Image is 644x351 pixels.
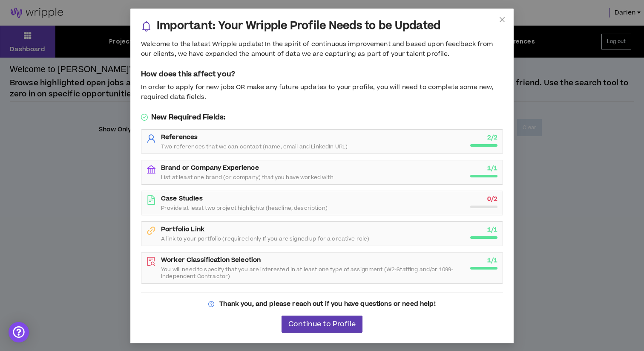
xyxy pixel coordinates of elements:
[161,266,465,280] span: You will need to specify that you are interested in at least one type of assignment (W2-Staffing ...
[147,165,156,174] span: bank
[161,163,259,172] strong: Brand or Company Experience
[161,235,369,242] span: A link to your portfolio (required only If you are signed up for a creative role)
[141,83,503,102] div: In order to apply for new jobs OR make any future updates to your profile, you will need to compl...
[157,19,440,33] h3: Important: Your Wripple Profile Needs to be Updated
[487,133,497,142] strong: 2 / 2
[219,299,435,308] strong: Thank you, and please reach out if you have questions or need help!
[161,133,198,142] strong: References
[491,9,514,32] button: Close
[161,194,203,203] strong: Case Studies
[499,16,506,23] span: close
[161,225,204,234] strong: Portfolio Link
[487,225,497,234] strong: 1 / 1
[161,174,333,181] span: List at least one brand (or company) that you have worked with
[141,112,503,122] h5: New Required Fields:
[161,205,328,212] span: Provide at least two project highlights (headline, description)
[141,69,503,79] h5: How does this affect you?
[141,114,148,121] span: check-circle
[147,226,156,235] span: link
[9,322,29,342] div: Open Intercom Messenger
[487,194,497,203] strong: 0 / 2
[141,40,503,59] div: Welcome to the latest Wripple update! In the spirit of continuous improvement and based upon feed...
[487,256,497,265] strong: 1 / 1
[161,143,348,150] span: Two references that we can contact (name, email and LinkedIn URL)
[147,257,156,266] span: file-search
[147,134,156,143] span: user
[208,301,214,307] span: question-circle
[147,195,156,205] span: file-text
[288,320,356,328] span: Continue to Profile
[141,21,152,32] span: bell
[161,255,261,264] strong: Worker Classification Selection
[487,164,497,173] strong: 1 / 1
[282,316,362,333] button: Continue to Profile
